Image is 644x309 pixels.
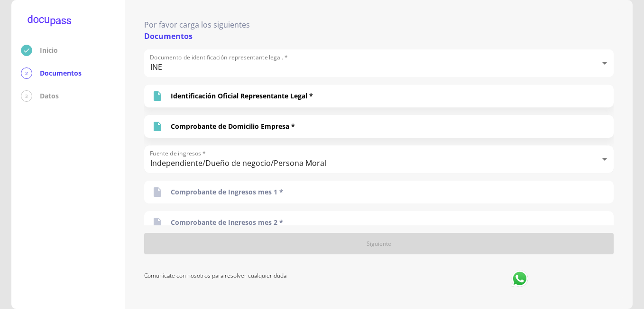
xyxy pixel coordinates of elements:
[171,91,313,101] p: Identificación Oficial Representante Legal *
[144,30,250,42] p: Documentos
[40,68,82,78] p: Documentos
[171,122,295,131] p: Comprobante de Domicilio Empresa *
[144,115,614,138] div: Comprobante de Domicilio Empresa *
[144,181,614,203] div: Comprobante de Ingresos mes 1 *
[40,46,58,55] p: Inicio
[144,211,614,234] div: Comprobante de Ingresos mes 2 *
[144,145,614,173] div: Independiente/Dueño de negocio/Persona Moral
[21,10,78,33] img: logo
[171,218,283,227] p: Comprobante de Ingresos mes 2 *
[144,49,614,77] div: INE
[144,19,250,30] p: Por favor carga los siguientes
[21,68,32,79] div: 2
[510,269,529,288] img: whatsapp logo
[40,91,59,101] p: Datos
[21,90,32,102] div: 3
[144,269,497,290] p: Comunícate con nosotros para resolver cualquier duda
[171,187,283,197] p: Comprobante de Ingresos mes 1 *
[144,85,614,107] div: Identificación Oficial Representante Legal *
